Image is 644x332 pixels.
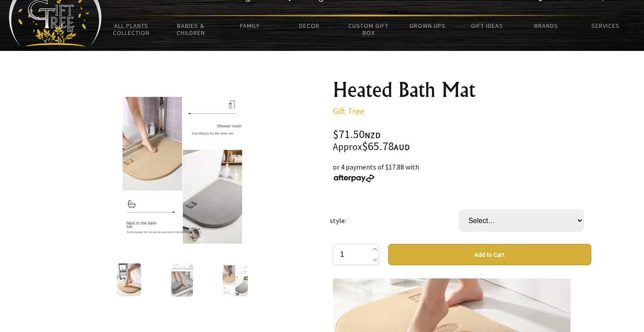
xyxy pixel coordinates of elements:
a: All Plants Collection [102,16,161,42]
img: Heated Bath Mat [123,86,242,245]
a: Brands [517,16,576,35]
a: Custom Gift Box [339,16,398,42]
img: Heated Bath Mat [117,263,142,297]
img: Afterpay [333,174,375,182]
span: NZD [365,130,381,140]
img: Heated Bath Mat [223,263,248,297]
img: Heated Bath Mat [171,263,193,297]
div: or 4 payments of $17.88 with [333,162,591,183]
span: AUD [394,142,410,152]
a: Decor [280,16,339,35]
a: Family [220,16,280,35]
button: Add to Cart [388,244,591,265]
small: Approx [333,141,362,153]
td: style: [330,197,459,244]
div: $71.50 $65.78 [333,129,591,153]
a: Gift Ideas [457,16,517,35]
h1: Heated Bath Mat [333,79,591,100]
a: Grown Ups [398,16,457,35]
a: Services [576,16,635,35]
a: Gift Tree [333,105,364,116]
a: Babies & Children [161,16,220,42]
